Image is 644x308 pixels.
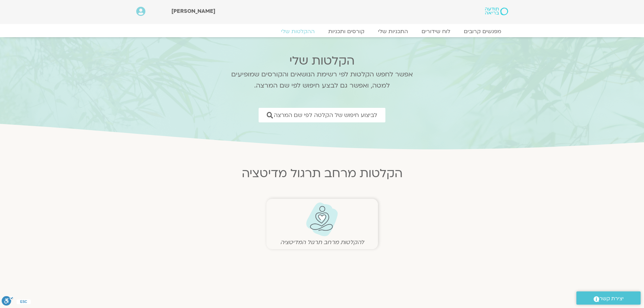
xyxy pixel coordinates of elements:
[222,54,422,68] h2: הקלטות שלי
[371,28,415,35] a: התכניות שלי
[222,69,422,91] p: אפשר לחפש הקלטות לפי רשימת הנושאים והקורסים שמופיעים למטה, ואפשר גם לבצע חיפוש לפי שם המרצה.
[576,291,641,305] a: יצירת קשר
[129,167,515,180] h2: הקלטות מרחב תרגול מדיטציה
[171,7,215,15] span: [PERSON_NAME]
[270,239,375,246] figcaption: להקלטות מרחב תרגול המדיטציה
[415,28,457,35] a: לוח שידורים
[274,28,321,35] a: ההקלטות שלי
[457,28,508,35] a: מפגשים קרובים
[321,28,371,35] a: קורסים ותכניות
[274,112,377,118] span: לביצוע חיפוש של הקלטה לפי שם המרצה
[599,294,624,303] span: יצירת קשר
[136,28,508,35] nav: Menu
[259,108,385,122] a: לביצוע חיפוש של הקלטה לפי שם המרצה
